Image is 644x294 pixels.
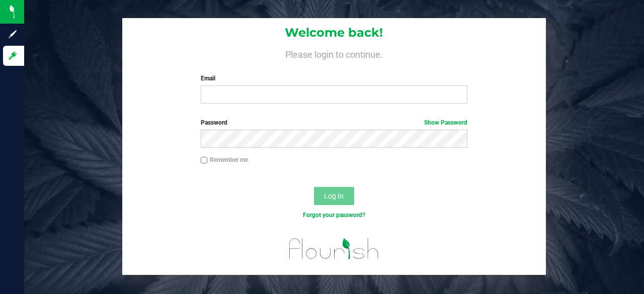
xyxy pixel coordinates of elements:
[201,157,208,164] input: Remember me
[201,74,468,83] label: Email
[303,212,365,219] a: Forgot your password?
[122,48,545,60] h4: Please login to continue.
[8,29,18,39] inline-svg: Sign up
[424,119,467,126] a: Show Password
[8,51,18,61] inline-svg: Log in
[314,187,354,205] button: Log In
[122,26,545,39] h1: Welcome back!
[201,119,227,126] span: Password
[324,192,344,200] span: Log In
[281,231,387,267] img: flourish_logo.svg
[201,155,248,164] label: Remember me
